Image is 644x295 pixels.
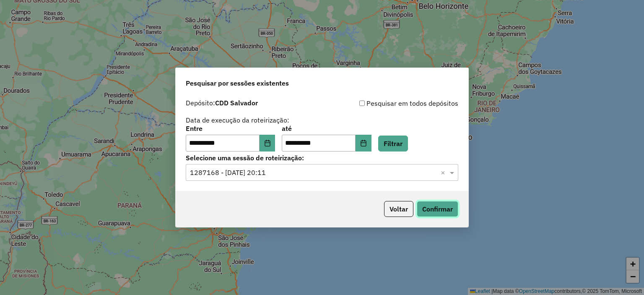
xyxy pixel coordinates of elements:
[186,98,258,108] label: Depósito:
[322,98,458,108] div: Pesquisar em todos depósitos
[260,135,275,151] button: Choose Date
[441,167,448,178] span: Clear all
[215,99,258,107] strong: CDD Salvador
[186,78,289,88] span: Pesquisar por sessões existentes
[282,123,371,133] label: até
[417,201,458,217] button: Confirmar
[356,135,371,151] button: Choose Date
[378,136,408,151] button: Filtrar
[186,153,458,163] label: Selecione uma sessão de roteirização:
[384,201,413,217] button: Voltar
[186,123,275,133] label: Entre
[186,115,289,125] label: Data de execução da roteirização:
